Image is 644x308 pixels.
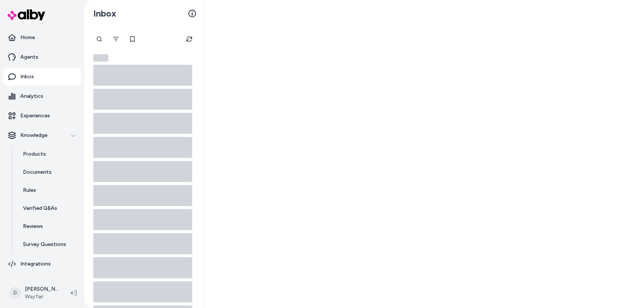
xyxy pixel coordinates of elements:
[23,205,57,212] p: Verified Q&As
[23,223,43,230] p: Reviews
[20,93,43,100] p: Analytics
[108,32,123,47] button: Filter
[15,181,81,199] a: Rules
[20,260,51,268] p: Integrations
[15,217,81,235] a: Reviews
[23,187,36,194] p: Rules
[3,29,81,47] a: Home
[20,53,38,61] p: Agents
[3,87,81,105] a: Analytics
[20,112,50,120] p: Experiences
[20,34,35,41] p: Home
[20,132,47,139] p: Knowledge
[15,145,81,163] a: Products
[8,9,45,20] img: alby Logo
[23,241,66,248] p: Survey Questions
[23,168,52,176] p: Documents
[3,107,81,125] a: Experiences
[9,287,21,299] span: D
[3,255,81,273] a: Integrations
[3,126,81,144] button: Knowledge
[15,163,81,181] a: Documents
[20,73,34,80] p: Inbox
[15,199,81,217] a: Verified Q&As
[25,285,59,293] p: [PERSON_NAME]
[182,32,197,47] button: Refresh
[5,281,65,305] button: D[PERSON_NAME]Wayfair
[93,8,116,19] h2: Inbox
[25,293,59,300] span: Wayfair
[23,150,46,158] p: Products
[15,235,81,253] a: Survey Questions
[3,48,81,66] a: Agents
[3,68,81,86] a: Inbox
